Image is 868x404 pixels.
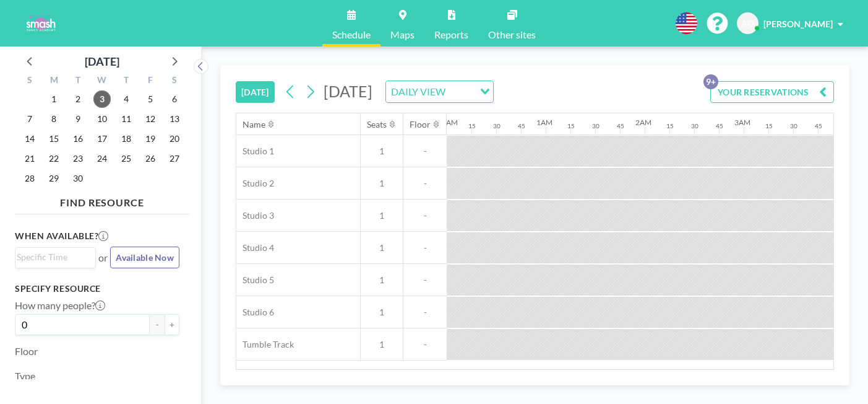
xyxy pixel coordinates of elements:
div: 30 [592,122,599,130]
span: Friday, September 26, 2025 [142,150,159,167]
span: Wednesday, September 3, 2025 [93,90,111,108]
div: 15 [567,122,575,130]
span: Sunday, September 21, 2025 [21,150,38,167]
div: Search for option [386,81,493,102]
span: [PERSON_NAME] [763,19,833,29]
span: Tuesday, September 23, 2025 [69,150,87,167]
span: Thursday, September 18, 2025 [118,130,135,147]
span: - [403,339,447,350]
span: Saturday, September 20, 2025 [166,130,183,147]
button: YOUR RESERVATIONS9+ [710,81,834,103]
span: 1 [361,339,403,350]
span: Studio 5 [236,274,274,286]
span: Saturday, September 6, 2025 [166,90,183,108]
div: 30 [790,122,797,130]
div: 1AM [536,118,552,127]
span: Sunday, September 14, 2025 [21,130,38,147]
label: Floor [15,345,38,358]
span: Thursday, September 11, 2025 [118,110,135,128]
span: or [98,252,108,264]
div: 2AM [635,118,651,127]
div: 12AM [437,118,458,127]
span: Tuesday, September 30, 2025 [69,170,87,187]
span: Wednesday, September 24, 2025 [93,150,111,167]
span: Monday, September 29, 2025 [45,170,62,187]
span: Available Now [116,252,174,263]
div: Name [243,119,265,130]
label: Type [15,370,35,382]
span: Tumble Track [236,339,294,350]
div: S [162,73,186,89]
p: 9+ [703,74,718,89]
span: 1 [361,307,403,318]
span: 1 [361,210,403,221]
span: Saturday, September 13, 2025 [166,110,183,128]
input: Search for option [449,84,473,100]
span: DAILY VIEW [389,84,448,100]
span: Saturday, September 27, 2025 [166,150,183,167]
span: 1 [361,242,403,253]
div: 15 [468,122,476,130]
h4: FIND RESOURCE [15,191,189,209]
div: [DATE] [85,53,119,70]
button: - [150,314,165,335]
div: 3AM [734,118,750,127]
span: 1 [361,274,403,286]
span: Monday, September 22, 2025 [45,150,62,167]
span: - [403,178,447,189]
span: Tuesday, September 2, 2025 [69,90,87,108]
span: Studio 4 [236,242,274,253]
span: Monday, September 8, 2025 [45,110,62,128]
div: W [90,73,114,89]
div: 30 [691,122,698,130]
span: Studio 1 [236,146,274,157]
span: Sunday, September 28, 2025 [21,170,38,187]
div: 15 [765,122,773,130]
div: M [42,73,66,89]
span: Other sites [488,30,536,40]
span: [DATE] [324,82,372,100]
span: Monday, September 15, 2025 [45,130,62,147]
span: Friday, September 19, 2025 [142,130,159,147]
span: Studio 3 [236,210,274,221]
div: 45 [617,122,624,130]
span: Tuesday, September 9, 2025 [69,110,87,128]
span: Wednesday, September 10, 2025 [93,110,111,128]
img: organization-logo [20,11,61,36]
span: Monday, September 1, 2025 [45,90,62,108]
div: Search for option [15,248,95,266]
span: Schedule [332,30,371,40]
span: - [403,242,447,253]
span: - [403,307,447,318]
span: Thursday, September 4, 2025 [118,90,135,108]
button: + [165,314,179,335]
div: 30 [493,122,501,130]
div: T [114,73,138,89]
div: 45 [815,122,822,130]
span: Sunday, September 7, 2025 [21,110,38,128]
span: Thursday, September 25, 2025 [118,150,135,167]
div: 45 [716,122,723,130]
span: Friday, September 5, 2025 [142,90,159,108]
label: How many people? [15,299,105,312]
div: S [18,73,42,89]
span: Friday, September 12, 2025 [142,110,159,128]
div: T [66,73,90,89]
div: Seats [367,119,387,130]
input: Search for option [17,250,88,264]
div: Floor [410,119,431,130]
span: Tuesday, September 16, 2025 [69,130,87,147]
span: Maps [390,30,415,40]
div: F [138,73,162,89]
span: AO [741,18,754,29]
div: 15 [666,122,674,130]
button: Available Now [110,247,179,268]
div: 45 [518,122,525,130]
span: - [403,210,447,221]
span: 1 [361,178,403,189]
span: - [403,146,447,157]
span: - [403,274,447,286]
span: Wednesday, September 17, 2025 [93,130,111,147]
span: Studio 2 [236,178,274,189]
span: Reports [434,30,468,40]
